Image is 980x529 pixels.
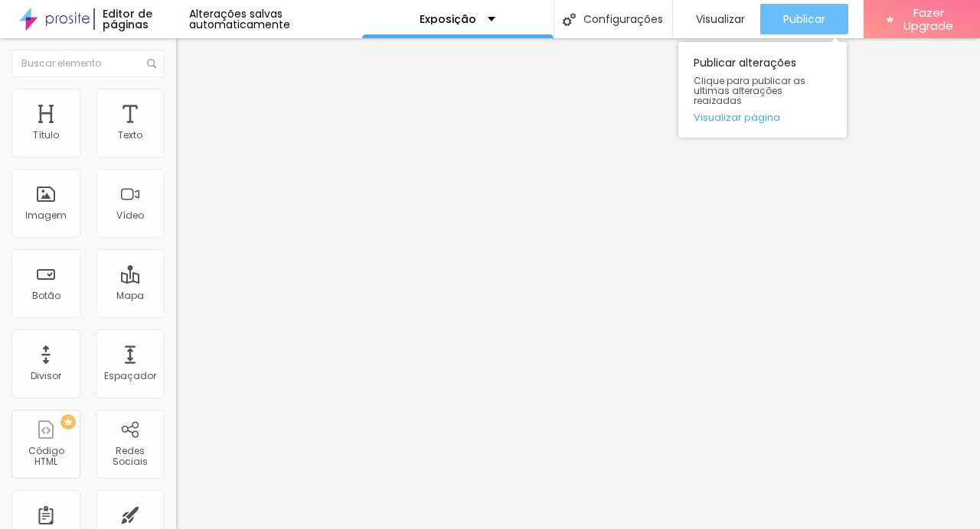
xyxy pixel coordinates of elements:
a: Visualizar página [694,112,831,122]
img: Icone [563,13,576,26]
div: Mapa [116,290,144,301]
input: Buscar elemento [11,50,165,77]
div: Texto [118,130,142,141]
div: Alterações salvas automaticamente [189,8,362,30]
button: Visualizar [673,4,760,34]
div: Divisor [31,371,61,381]
div: Título [33,130,59,141]
img: Icone [147,59,156,68]
button: Publicar [760,4,848,34]
div: Publicar alterações [678,42,847,138]
div: Espaçador [104,371,156,381]
span: Visualizar [696,13,745,25]
div: Código HTML [15,446,76,468]
div: Imagem [25,210,67,221]
span: Fazer Upgrade [900,6,957,33]
div: Vídeo [116,210,144,221]
p: Exposição [420,14,476,24]
div: Editor de páginas [93,8,189,30]
span: Clique para publicar as ultimas alterações reaizadas [694,76,831,106]
div: Botão [32,290,60,301]
iframe: Editor [176,38,980,529]
div: Redes Sociais [100,446,160,468]
span: Publicar [783,13,825,25]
